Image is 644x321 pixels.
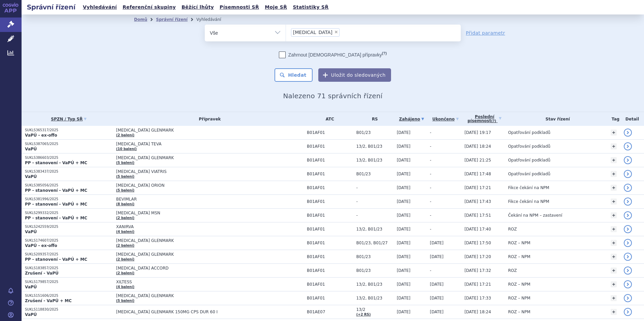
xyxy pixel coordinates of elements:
span: [DATE] 17:48 [464,172,491,176]
a: Zahájeno [397,114,426,124]
span: ROZ [508,268,517,273]
span: [MEDICAL_DATA] GLENMARK [116,155,285,160]
a: + [611,212,617,218]
strong: VaPÚ [25,147,37,151]
a: Přidat parametr [466,30,505,36]
h2: Správní řízení [22,2,81,12]
strong: PP - stanovení - VaPÚ + MC [25,257,87,262]
a: SPZN / Typ SŘ [25,114,113,124]
a: (4 balení) [116,230,134,234]
a: + [611,130,617,136]
p: SUKLS383437/2025 [25,169,113,174]
span: [DATE] [397,296,411,300]
a: detail [624,253,632,261]
a: Ukončeno [430,114,461,124]
a: detail [624,156,632,164]
th: Přípravek [113,112,303,126]
span: - [430,199,431,204]
a: detail [624,308,632,316]
a: detail [624,239,632,247]
span: [DATE] 19:17 [464,130,491,135]
th: RS [353,112,393,126]
span: [MEDICAL_DATA] [293,30,332,35]
span: B01/23 [356,268,393,273]
span: [DATE] 17:21 [464,185,491,190]
span: B01AF01 [307,199,353,204]
span: [DATE] [397,185,411,190]
span: [DATE] [430,282,444,287]
a: + [611,143,617,149]
span: [MEDICAL_DATA] ACCORD [116,266,285,271]
span: - [430,185,431,190]
p: SUKLS151606/2025 [25,293,113,298]
abbr: (?) [491,119,496,123]
span: [MEDICAL_DATA] GLENMARK [116,252,285,257]
span: 13/2, B01/23 [356,158,393,163]
a: + [611,157,617,163]
span: B01/23 [356,172,393,176]
a: + [611,226,617,232]
span: [DATE] [397,310,411,314]
span: [MEDICAL_DATA] ORION [116,183,285,188]
span: [DATE] [397,130,411,135]
li: Vyhledávání [196,14,230,25]
p: SUKLS118830/2025 [25,307,113,312]
a: Moje SŘ [263,3,289,12]
p: SUKLS179857/2025 [25,280,113,284]
span: - [430,172,431,176]
a: (2 balení) [116,216,134,220]
a: (10 balení) [116,147,137,151]
a: detail [624,280,632,288]
a: Správní řízení [156,17,188,22]
span: B01AF01 [307,254,353,259]
th: Detail [620,112,644,126]
a: + [611,240,617,246]
span: - [356,213,393,218]
a: (5 balení) [116,188,134,192]
a: detail [624,184,632,192]
strong: VaPÚ [25,285,37,289]
a: + [611,171,617,177]
a: (5 balení) [116,175,134,178]
a: (5 balení) [116,161,134,165]
a: Poslednípísemnost(?) [464,112,505,126]
span: B01AF01 [307,268,353,273]
span: Fikce čekání na NPM [508,199,549,204]
span: ROZ – NPM [508,282,530,287]
p: SUKLS174607/2025 [25,238,113,243]
span: B01AF01 [307,172,353,176]
a: (2 balení) [116,271,134,275]
span: XILTESS [116,280,285,284]
a: (5 balení) [116,299,134,302]
th: Tag [607,112,620,126]
th: ATC [303,112,353,126]
a: (8 balení) [116,202,134,206]
span: ROZ – NPM [508,254,530,259]
span: [DATE] [397,172,411,176]
strong: Zrušení - VaPÚ + MC [25,298,72,303]
span: [DATE] [397,254,411,259]
th: Stav řízení [505,112,607,126]
span: [DATE] 17:50 [464,241,491,245]
span: Čekání na NPM – zastavení [508,213,562,218]
span: [MEDICAL_DATA] GLENMARK 150MG CPS DUR 60 I [116,310,285,314]
span: 13/2 [356,307,393,312]
span: - [430,144,431,149]
strong: PP - stanovení - VaPÚ + MC [25,160,87,165]
span: B01AF01 [307,241,353,245]
p: SUKLS183857/2025 [25,266,113,271]
span: 13/2, B01/23 [356,296,393,300]
strong: VaPÚ - ex-offo [25,243,57,248]
span: [MEDICAL_DATA] MSN [116,211,285,215]
a: detail [624,170,632,178]
span: B01AE07 [307,310,353,314]
button: Uložit do sledovaných [318,68,391,82]
span: BEVIMLAR [116,197,285,202]
a: Statistiky SŘ [291,3,330,12]
span: - [430,158,431,163]
span: B01AF01 [307,144,353,149]
a: detail [624,142,632,150]
label: Zahrnout [DEMOGRAPHIC_DATA] přípravky [279,51,387,58]
span: [DATE] [397,158,411,163]
span: [DATE] [430,296,444,300]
